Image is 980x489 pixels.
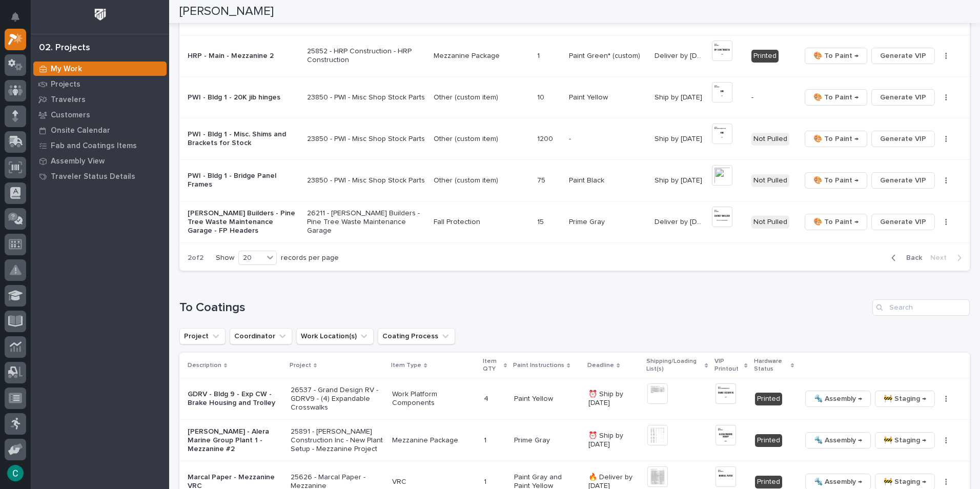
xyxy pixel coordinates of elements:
p: 26537 - Grand Design RV - GDRV9 - (4) Expandable Crosswalks [291,386,384,412]
p: Paint Yellow [569,91,610,102]
span: 🚧 Staging → [884,434,926,446]
h2: [PERSON_NAME] [179,4,274,19]
tr: HRP - Main - Mezzanine 225852 - HRP Construction - HRP ConstructionMezzanine Package11 Paint Gree... [179,35,970,77]
p: 23850 - PWI - Misc Shop Stock Parts [307,135,425,144]
a: Assembly View [31,153,169,169]
div: Printed [755,393,782,405]
button: Notifications [5,6,26,28]
button: Generate VIP [871,131,935,147]
p: Deadline [587,360,614,371]
p: Description [188,360,221,371]
button: Generate VIP [871,172,935,189]
span: 🎨 To Paint → [813,91,859,104]
button: 🎨 To Paint → [805,89,867,106]
p: 1 [484,434,488,445]
span: 🎨 To Paint → [813,133,859,145]
div: 02. Projects [39,43,90,54]
p: Project [290,360,311,371]
input: Search [872,299,970,316]
p: [PERSON_NAME] Builders - Pine Tree Waste Maintenance Garage - FP Headers [188,209,299,235]
button: 🚧 Staging → [875,391,935,407]
div: Notifications [13,12,26,29]
span: Generate VIP [880,174,926,187]
p: records per page [281,254,339,262]
img: Workspace Logo [91,5,110,24]
button: 🔩 Assembly → [805,391,871,407]
p: Ship by [DATE] [655,133,704,144]
span: Generate VIP [880,216,926,228]
p: Mezzanine Package [434,52,529,60]
p: Projects [51,80,80,89]
p: Assembly View [51,157,105,166]
p: VRC [392,478,476,486]
p: Work Platform Components [392,390,476,407]
button: Back [883,253,926,262]
p: 1 [484,476,488,486]
p: Show [216,254,234,262]
span: 🔩 Assembly → [814,393,862,405]
p: Shipping/Loading List(s) [646,356,702,375]
button: 🎨 To Paint → [805,172,867,189]
p: 75 [537,174,547,185]
button: Generate VIP [871,48,935,64]
span: Generate VIP [880,133,926,145]
p: Paint Instructions [513,360,564,371]
a: Projects [31,76,169,92]
button: 🚧 Staging → [875,432,935,449]
tr: GDRV - Bldg 9 - Exp CW - Brake Housing and Trolley26537 - Grand Design RV - GDRV9 - (4) Expandabl... [179,378,970,420]
div: Not Pulled [751,133,789,146]
span: Back [900,253,922,262]
p: 1 [537,50,542,60]
span: Next [930,253,953,262]
button: Coating Process [378,328,455,344]
p: Other (custom item) [434,176,529,185]
p: 4 [484,393,491,403]
p: Ship by [DATE] [655,91,704,102]
button: 🎨 To Paint → [805,131,867,147]
p: 2 of 2 [179,246,212,271]
p: Deliver by 10/20/25 [655,50,706,60]
button: Next [926,253,970,262]
p: Hardware Status [754,356,789,375]
button: Coordinator [230,328,292,344]
span: Generate VIP [880,91,926,104]
p: 23850 - PWI - Misc Shop Stock Parts [307,93,425,102]
p: My Work [51,65,82,74]
p: Other (custom item) [434,135,529,144]
p: [PERSON_NAME] - Alera Marine Group Plant 1 - Mezzanine #2 [188,427,282,453]
div: Not Pulled [751,174,789,187]
tr: PWI - Bldg 1 - Misc. Shims and Brackets for Stock23850 - PWI - Misc Shop Stock PartsOther (custom... [179,118,970,160]
p: Traveler Status Details [51,172,135,181]
span: 🔩 Assembly → [814,476,862,488]
p: ⏰ Ship by [DATE] [588,390,639,407]
tr: PWI - Bldg 1 - Bridge Panel Frames23850 - PWI - Misc Shop Stock PartsOther (custom item)7575 Pain... [179,160,970,201]
div: Printed [751,50,779,63]
p: HRP - Main - Mezzanine 2 [188,52,299,60]
p: Paint Yellow [514,395,580,403]
p: Fall Protection [434,218,529,227]
tr: [PERSON_NAME] - Alera Marine Group Plant 1 - Mezzanine #225891 - [PERSON_NAME] Construction Inc -... [179,420,970,461]
p: PWI - Bldg 1 - 20K jib hinges [188,93,299,102]
tr: [PERSON_NAME] Builders - Pine Tree Waste Maintenance Garage - FP Headers26211 - [PERSON_NAME] Bui... [179,201,970,243]
p: 1200 [537,133,555,144]
p: 23850 - PWI - Misc Shop Stock Parts [307,176,425,185]
h1: To Coatings [179,300,868,315]
p: - [569,133,573,144]
a: Fab and Coatings Items [31,138,169,153]
p: Travelers [51,95,86,105]
button: 🎨 To Paint → [805,214,867,230]
p: Prime Gray [569,216,607,227]
p: 10 [537,91,546,102]
p: VIP Printout [714,356,742,375]
p: ⏰ Ship by [DATE] [588,432,639,449]
p: - [751,93,792,102]
button: Work Location(s) [296,328,374,344]
span: 🔩 Assembly → [814,434,862,446]
p: Onsite Calendar [51,126,110,135]
span: 🚧 Staging → [884,476,926,488]
p: Item QTY [483,356,501,375]
span: 🚧 Staging → [884,393,926,405]
p: Paint Black [569,174,606,185]
span: 🎨 To Paint → [813,50,859,62]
